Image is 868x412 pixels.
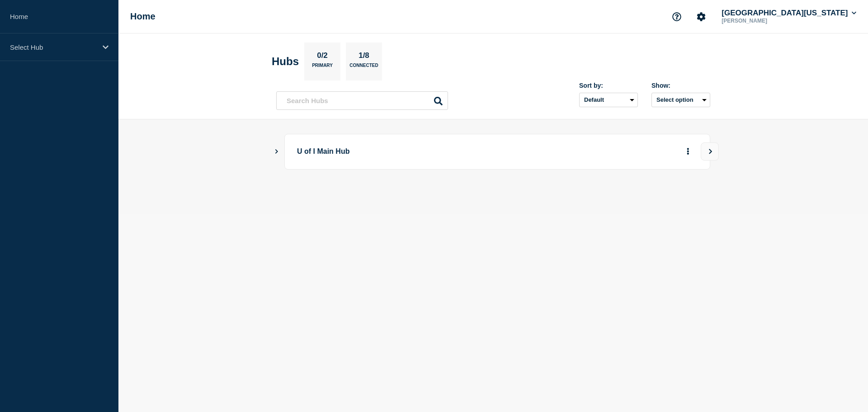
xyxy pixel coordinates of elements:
select: Sort by [579,93,638,107]
p: 1/8 [355,51,373,63]
p: U of I Main Hub [297,143,547,160]
p: [PERSON_NAME] [720,18,814,24]
button: View [701,142,719,161]
p: 0/2 [314,51,331,63]
button: More actions [682,143,694,160]
button: Account settings [692,7,711,26]
div: Show: [651,82,710,89]
p: Select Hub [10,43,97,51]
button: Show Connected Hubs [274,148,279,155]
button: [GEOGRAPHIC_DATA][US_STATE] [720,9,858,18]
h2: Hubs [272,55,299,68]
button: Support [667,7,686,26]
p: Connected [349,63,378,72]
div: Sort by: [579,82,638,89]
input: Search Hubs [276,91,448,110]
button: Select option [651,93,710,107]
p: Primary [312,63,333,72]
h1: Home [130,11,156,22]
